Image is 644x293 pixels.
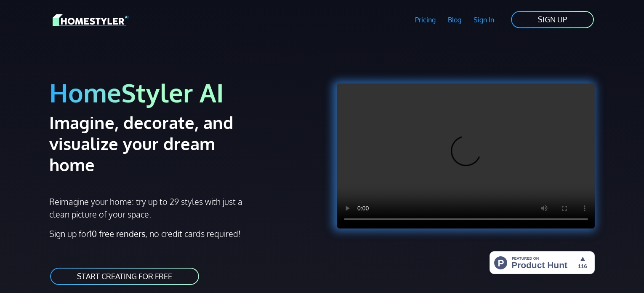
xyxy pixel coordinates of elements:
[89,228,145,239] strong: 10 free renders
[49,267,200,286] a: START CREATING FOR FREE
[467,10,500,30] a: Sign In
[442,10,467,30] a: Blog
[49,195,250,220] p: Reimagine your home: try up to 29 styles with just a clean picture of your space.
[49,77,317,108] h1: HomeStyler AI
[409,10,442,30] a: Pricing
[510,10,595,29] a: SIGN UP
[53,13,128,27] img: HomeStyler AI logo
[49,227,317,240] p: Sign up for , no credit cards required!
[490,251,595,274] img: HomeStyler AI - Interior Design Made Easy: One Click to Your Dream Home | Product Hunt
[49,112,263,175] h2: Imagine, decorate, and visualize your dream home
